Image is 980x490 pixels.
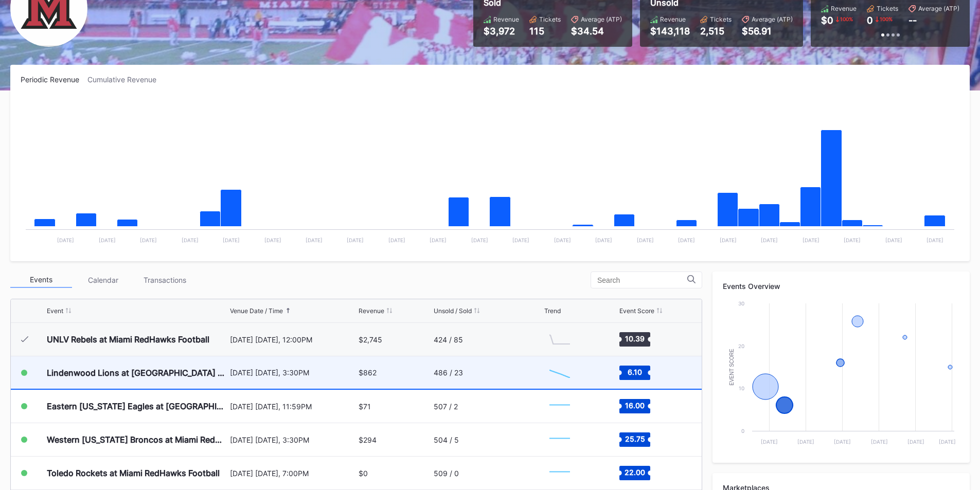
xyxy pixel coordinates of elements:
div: Trend [544,307,561,315]
div: 509 / 0 [434,469,459,478]
text: [DATE] [797,439,814,445]
div: Tickets [877,5,898,12]
div: 100 % [839,15,854,23]
text: [DATE] [595,237,612,243]
div: Periodic Revenue [21,75,87,84]
div: $0 [359,469,368,478]
text: [DATE] [907,439,924,445]
div: [DATE] [DATE], 3:30PM [230,435,357,444]
div: Event Score [619,307,654,315]
div: Unsold / Sold [434,307,472,315]
div: Calendar [72,272,134,288]
svg: Chart title [21,97,959,251]
div: 0 [867,15,873,26]
text: [DATE] [430,237,447,243]
div: $2,745 [359,335,382,344]
div: 507 / 2 [434,402,458,411]
div: Revenue [831,5,857,12]
div: 115 [529,26,561,37]
div: Average (ATP) [581,15,622,23]
div: 100 % [879,15,894,23]
svg: Chart title [544,460,575,486]
svg: Chart title [544,326,575,352]
svg: Chart title [544,427,575,452]
div: Revenue [493,15,519,23]
div: Western [US_STATE] Broncos at Miami RedHawks Football [47,434,227,445]
div: $143,118 [650,26,690,37]
div: Tickets [710,15,732,23]
text: 10 [739,385,744,391]
text: [DATE] [803,237,819,243]
svg: Chart title [723,298,959,452]
text: [DATE] [637,237,654,243]
text: [DATE] [471,237,488,243]
div: Events Overview [723,282,959,291]
div: Lindenwood Lions at [GEOGRAPHIC_DATA] RedHawks Football [47,368,227,378]
text: [DATE] [512,237,529,243]
text: Event Score [729,349,735,386]
text: [DATE] [761,439,778,445]
text: [DATE] [347,237,364,243]
div: Toledo Rockets at Miami RedHawks Football [47,468,220,478]
div: Events [10,272,72,288]
div: [DATE] [DATE], 7:00PM [230,469,357,478]
text: [DATE] [926,237,943,243]
text: [DATE] [844,237,861,243]
div: 504 / 5 [434,435,459,444]
text: [DATE] [720,237,737,243]
div: 424 / 85 [434,335,463,344]
text: [DATE] [223,237,240,243]
div: Venue Date / Time [230,307,283,315]
div: [DATE] [DATE], 3:30PM [230,368,357,377]
text: 16.00 [625,401,645,410]
div: $0 [821,15,833,26]
div: -- [908,15,917,26]
text: [DATE] [834,439,851,445]
text: [DATE] [264,237,281,243]
text: [DATE] [871,439,888,445]
div: $862 [359,368,377,377]
div: [DATE] [DATE], 12:00PM [230,335,357,344]
text: [DATE] [57,237,74,243]
text: 0 [741,428,744,434]
input: Search [597,276,687,284]
div: UNLV Rebels at Miami RedHawks Football [47,334,209,344]
text: 25.75 [625,434,645,443]
div: Revenue [660,15,686,23]
text: [DATE] [388,237,405,243]
text: [DATE] [761,237,778,243]
svg: Chart title [544,393,575,419]
text: 30 [738,300,744,306]
div: $294 [359,435,377,444]
div: Average (ATP) [752,15,793,23]
div: Tickets [539,15,561,23]
div: $3,972 [484,26,519,37]
text: [DATE] [939,439,956,445]
div: 2,515 [700,26,732,37]
text: [DATE] [678,237,695,243]
text: [DATE] [99,237,116,243]
text: [DATE] [885,237,902,243]
svg: Chart title [544,360,575,386]
text: [DATE] [554,237,571,243]
div: Cumulative Revenue [87,75,165,84]
text: 22.00 [625,468,645,477]
div: $71 [359,402,371,411]
text: [DATE] [182,237,199,243]
div: Transactions [134,272,195,288]
text: [DATE] [140,237,157,243]
div: Average (ATP) [918,5,959,12]
div: 486 / 23 [434,368,463,377]
div: $56.91 [742,26,793,37]
div: $34.54 [571,26,622,37]
text: 20 [738,343,744,349]
div: Revenue [359,307,384,315]
div: Event [47,307,63,315]
text: 6.10 [628,367,642,376]
div: Eastern [US_STATE] Eagles at [GEOGRAPHIC_DATA] RedHawks Football [47,401,227,411]
text: [DATE] [306,237,323,243]
div: [DATE] [DATE], 11:59PM [230,402,357,411]
text: 10.39 [625,334,645,343]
